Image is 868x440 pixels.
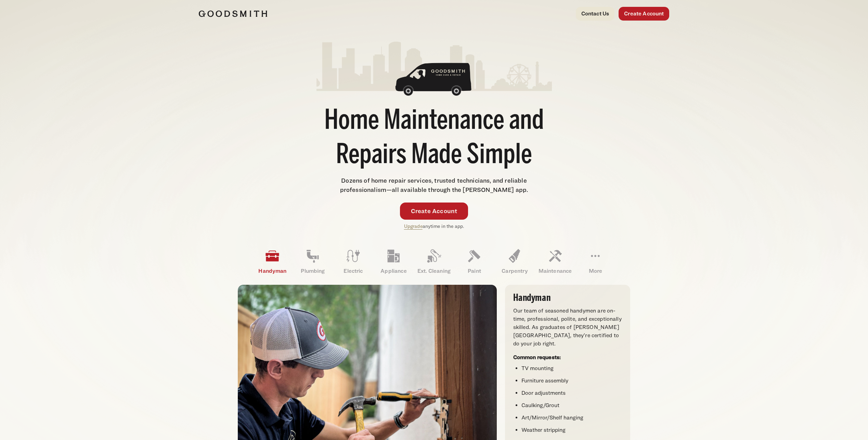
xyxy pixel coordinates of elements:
p: anytime in the app. [404,222,464,230]
a: Create Account [400,203,468,220]
li: TV mounting [521,364,622,372]
p: Our team of seasoned handymen are on-time, professional, polite, and exceptionally skilled. As gr... [513,307,622,348]
a: Paint [454,244,494,279]
a: Handyman [252,244,293,279]
p: Plumbing [293,267,333,275]
a: Ext. Cleaning [414,244,454,279]
p: Maintenance [535,267,575,275]
p: Appliance [373,267,414,275]
li: Caulking/Grout [521,401,622,410]
a: Upgrade [404,223,423,229]
a: Carpentry [494,244,535,279]
a: Contact Us [576,7,615,21]
p: Paint [454,267,494,275]
a: Appliance [373,244,414,279]
a: Electric [333,244,373,279]
li: Weather stripping [521,426,622,434]
p: Carpentry [494,267,535,275]
a: Maintenance [535,244,575,279]
a: Create Account [619,7,669,21]
p: More [575,267,616,275]
p: Handyman [252,267,293,275]
a: Plumbing [293,244,333,279]
p: Ext. Cleaning [414,267,454,275]
p: Electric [333,267,373,275]
span: Dozens of home repair services, trusted technicians, and reliable professionalism—all available t... [340,177,528,193]
li: Furniture assembly [521,377,622,385]
li: Art/Mirror/Shelf hanging [521,414,622,422]
h3: Handyman [513,293,622,303]
a: More [575,244,616,279]
strong: Common requests: [513,354,561,360]
img: Goodsmith [199,10,267,17]
h1: Home Maintenance and Repairs Made Simple [316,105,552,173]
li: Door adjustments [521,389,622,397]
